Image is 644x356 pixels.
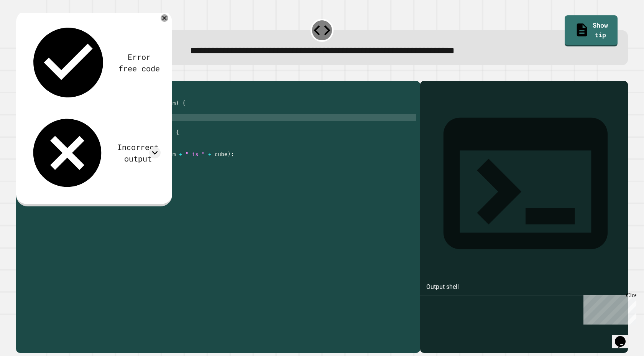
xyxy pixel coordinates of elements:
iframe: chat widget [612,325,636,348]
div: Incorrect output [116,141,161,164]
div: Error free code [118,51,161,74]
div: Chat with us now!Close [3,3,53,49]
iframe: chat widget [580,292,636,325]
a: Show tip [565,15,618,46]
